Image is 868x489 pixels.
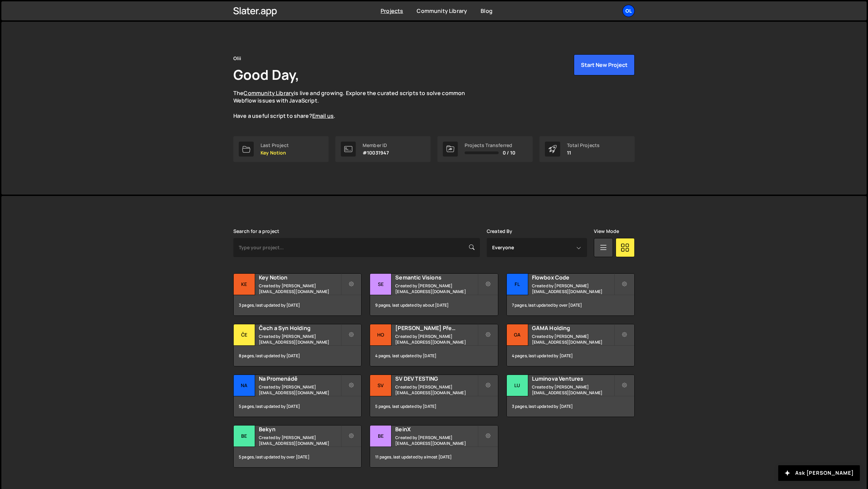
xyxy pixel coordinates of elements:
div: Lu [507,375,528,396]
div: HO [370,324,391,346]
h2: SV DEV TESTING [395,375,477,382]
small: Created by [PERSON_NAME][EMAIL_ADDRESS][DOMAIN_NAME] [259,283,341,294]
div: 5 pages, last updated by [DATE] [370,396,498,417]
h2: Bekyn [259,425,341,433]
small: Created by [PERSON_NAME][EMAIL_ADDRESS][DOMAIN_NAME] [259,384,341,396]
a: Če Čech a Syn Holding Created by [PERSON_NAME][EMAIL_ADDRESS][DOMAIN_NAME] 8 pages, last updated ... [233,324,362,366]
div: 4 pages, last updated by [DATE] [507,346,634,366]
div: Se [370,274,391,295]
div: Projects Transferred [465,143,515,148]
div: Če [234,324,255,346]
div: Fl [507,274,528,295]
h2: Čech a Syn Holding [259,324,341,332]
label: Created By [487,229,513,234]
div: 3 pages, last updated by [DATE] [507,396,634,417]
div: SV [370,375,391,396]
h2: Luminova Ventures [532,375,614,382]
div: Total Projects [567,143,600,148]
small: Created by [PERSON_NAME][EMAIL_ADDRESS][DOMAIN_NAME] [532,384,614,396]
h2: Semantic Visions [395,274,477,281]
h2: Na Promenádě [259,375,341,382]
div: Member ID [363,143,389,148]
div: GA [507,324,528,346]
p: 11 [567,150,600,156]
h2: [PERSON_NAME] Předprodej [395,324,477,332]
div: 4 pages, last updated by [DATE] [370,346,498,366]
a: Email us [312,112,334,120]
div: Be [234,425,255,447]
h1: Good Day, [233,65,299,84]
small: Created by [PERSON_NAME][EMAIL_ADDRESS][DOMAIN_NAME] [395,384,477,396]
p: Key Notion [261,150,289,156]
small: Created by [PERSON_NAME][EMAIL_ADDRESS][DOMAIN_NAME] [532,283,614,294]
h2: GAMA Holding [532,324,614,332]
p: #10031947 [363,150,389,156]
a: GA GAMA Holding Created by [PERSON_NAME][EMAIL_ADDRESS][DOMAIN_NAME] 4 pages, last updated by [DATE] [506,324,635,366]
a: Fl Flowbox Code Created by [PERSON_NAME][EMAIL_ADDRESS][DOMAIN_NAME] 7 pages, last updated by ove... [506,273,635,316]
a: Projects [381,7,403,15]
div: 5 pages, last updated by over [DATE] [234,447,361,467]
button: Start New Project [574,54,635,75]
a: HO [PERSON_NAME] Předprodej Created by [PERSON_NAME][EMAIL_ADDRESS][DOMAIN_NAME] 4 pages, last up... [370,324,498,366]
a: Lu Luminova Ventures Created by [PERSON_NAME][EMAIL_ADDRESS][DOMAIN_NAME] 3 pages, last updated b... [506,375,635,417]
small: Created by [PERSON_NAME][EMAIL_ADDRESS][DOMAIN_NAME] [395,435,477,446]
a: Last Project Key Notion [233,136,329,162]
small: Created by [PERSON_NAME][EMAIL_ADDRESS][DOMAIN_NAME] [532,333,614,345]
h2: BeinX [395,425,477,433]
a: Ol [622,5,635,17]
a: Community Library [417,7,467,15]
label: Search for a project [233,229,279,234]
div: 9 pages, last updated by about [DATE] [370,295,498,315]
p: The is live and growing. Explore the curated scripts to solve common Webflow issues with JavaScri... [233,89,478,120]
span: 0 / 10 [503,150,515,156]
small: Created by [PERSON_NAME][EMAIL_ADDRESS][DOMAIN_NAME] [395,333,477,345]
div: Na [234,375,255,396]
div: 11 pages, last updated by almost [DATE] [370,447,498,467]
a: SV SV DEV TESTING Created by [PERSON_NAME][EMAIL_ADDRESS][DOMAIN_NAME] 5 pages, last updated by [... [370,375,498,417]
div: 7 pages, last updated by over [DATE] [507,295,634,315]
div: 3 pages, last updated by [DATE] [234,295,361,315]
div: Ke [234,274,255,295]
a: Be Bekyn Created by [PERSON_NAME][EMAIL_ADDRESS][DOMAIN_NAME] 5 pages, last updated by over [DATE] [233,425,362,468]
div: 5 pages, last updated by [DATE] [234,396,361,417]
small: Created by [PERSON_NAME][EMAIL_ADDRESS][DOMAIN_NAME] [259,333,341,345]
input: Type your project... [233,238,480,257]
div: Olii [233,54,241,62]
a: Ke Key Notion Created by [PERSON_NAME][EMAIL_ADDRESS][DOMAIN_NAME] 3 pages, last updated by [DATE] [233,273,362,316]
a: Blog [481,7,493,15]
a: Community Library [244,89,294,97]
a: Be BeinX Created by [PERSON_NAME][EMAIL_ADDRESS][DOMAIN_NAME] 11 pages, last updated by almost [D... [370,425,498,468]
a: Se Semantic Visions Created by [PERSON_NAME][EMAIL_ADDRESS][DOMAIN_NAME] 9 pages, last updated by... [370,273,498,316]
small: Created by [PERSON_NAME][EMAIL_ADDRESS][DOMAIN_NAME] [395,283,477,294]
h2: Key Notion [259,274,341,281]
small: Created by [PERSON_NAME][EMAIL_ADDRESS][DOMAIN_NAME] [259,435,341,446]
button: Ask [PERSON_NAME] [778,465,860,481]
a: Na Na Promenádě Created by [PERSON_NAME][EMAIL_ADDRESS][DOMAIN_NAME] 5 pages, last updated by [DATE] [233,375,362,417]
div: 8 pages, last updated by [DATE] [234,346,361,366]
div: Be [370,425,391,447]
div: Last Project [261,143,289,148]
h2: Flowbox Code [532,274,614,281]
label: View Mode [594,229,619,234]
